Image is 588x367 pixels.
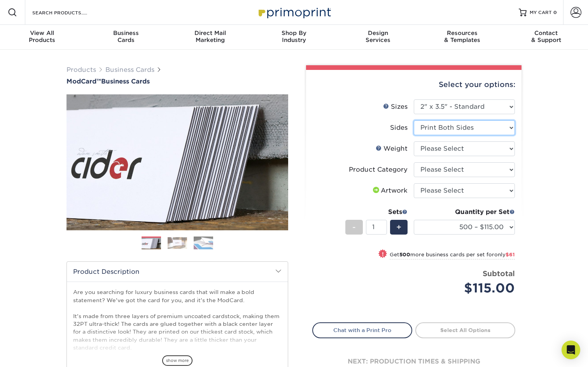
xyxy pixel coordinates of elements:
[336,30,420,37] span: Design
[553,10,557,15] span: 0
[168,237,187,249] img: Business Cards 02
[84,25,168,50] a: BusinessCards
[371,186,408,195] div: Artwork
[252,30,336,43] div: Industry
[352,221,356,233] span: -
[168,30,252,37] span: Direct Mail
[530,9,552,16] span: MY CART
[66,78,101,85] span: ModCard™
[105,66,154,73] a: Business Cards
[349,165,408,174] div: Product Category
[420,30,504,43] div: & Templates
[66,78,288,85] h1: Business Cards
[506,252,515,257] span: $61
[252,30,336,37] span: Shop By
[142,234,161,253] img: Business Cards 01
[415,322,515,338] a: Select All Options
[383,102,408,111] div: Sizes
[336,30,420,43] div: Services
[312,322,412,338] a: Chat with a Print Pro
[84,30,168,37] span: Business
[66,66,96,73] a: Products
[420,30,504,37] span: Resources
[483,269,515,278] strong: Subtotal
[399,252,410,257] strong: 500
[194,236,213,250] img: Business Cards 03
[336,25,420,50] a: DesignServices
[67,262,288,282] h2: Product Description
[84,30,168,43] div: Cards
[390,252,515,259] small: Get more business cards per set for
[31,8,107,17] input: SEARCH PRODUCTS.....
[504,25,588,50] a: Contact& Support
[312,70,515,99] div: Select your options:
[162,355,192,366] span: show more
[345,207,408,217] div: Sets
[562,341,580,359] div: Open Intercom Messenger
[494,252,515,257] span: only
[420,25,504,50] a: Resources& Templates
[504,30,588,37] span: Contact
[255,4,333,21] img: Primoprint
[382,250,384,258] span: !
[168,30,252,43] div: Marketing
[376,144,408,153] div: Weight
[168,25,252,50] a: Direct MailMarketing
[420,279,515,297] div: $115.00
[414,207,515,217] div: Quantity per Set
[396,221,401,233] span: +
[66,52,288,273] img: ModCard™ 01
[390,123,408,132] div: Sides
[252,25,336,50] a: Shop ByIndustry
[66,78,288,85] a: ModCard™Business Cards
[504,30,588,43] div: & Support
